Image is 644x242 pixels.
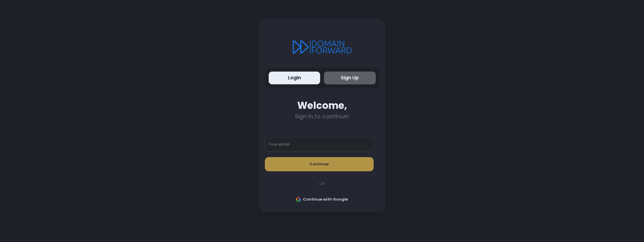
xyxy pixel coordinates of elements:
[265,192,379,206] button: Continue with Google
[265,113,379,120] div: Sign in to continue!
[324,72,376,84] button: Sign Up
[269,72,320,84] button: Login
[262,181,382,187] div: OR
[265,100,379,111] div: Welcome,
